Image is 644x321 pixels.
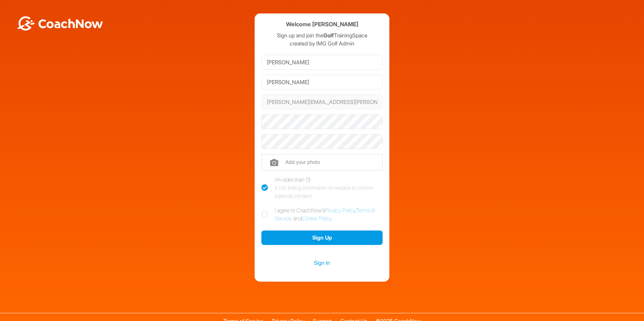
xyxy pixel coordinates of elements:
[261,258,383,267] a: Sign In
[261,75,383,90] input: Last Name
[286,20,358,29] h4: Welcome [PERSON_NAME]
[325,207,355,214] a: Privacy Policy
[275,207,375,222] a: Terms of Service
[302,215,331,222] a: Cookie Policy
[261,206,383,222] label: I agree to CoachNow's , , and .
[261,39,383,47] p: created by IMG Golf Admin
[275,184,383,200] div: If not, billing information is needed to confirm parental consent.
[261,55,383,70] input: First Name
[261,230,383,245] button: Sign Up
[275,176,383,200] div: I'm older than 13
[16,16,104,31] img: BwLJSsUCoWCh5upNqxVrqldRgqLPVwmV24tXu5FoVAoFEpwwqQ3VIfuoInZCoVCoTD4vwADAC3ZFMkVEQFDAAAAAElFTkSuQmCC
[261,31,383,39] p: Sign up and join the TrainingSpace
[323,32,334,39] strong: Golf
[261,95,383,109] input: Email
